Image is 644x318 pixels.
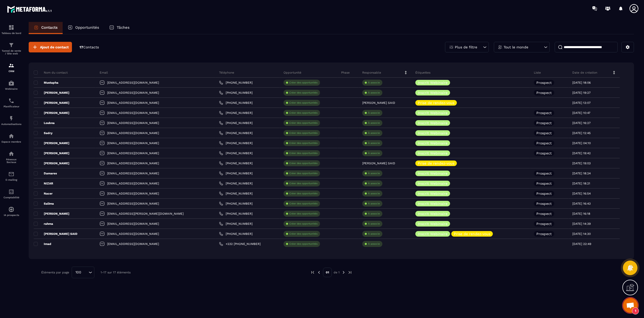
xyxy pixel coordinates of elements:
p: [DATE] 19:27 [572,91,591,94]
img: formation [8,24,14,30]
img: logo [7,5,52,14]
p: Inscrit Webinaire [418,81,448,84]
p: Créer des opportunités [289,121,317,125]
a: [PHONE_NUMBER] [219,232,253,236]
p: Prospect [536,202,552,205]
p: Inscrit Webinaire [418,121,448,125]
p: Inscrit Webinaire [418,202,448,205]
p: À associe [368,81,380,84]
p: Liste [534,71,541,75]
a: Opportunités [63,22,104,34]
p: [DATE] 18:06 [572,81,591,84]
p: À associe [368,111,380,115]
p: [PERSON_NAME] [34,141,69,145]
p: À associe [368,91,380,94]
p: Inscrit Webinaire [418,91,448,94]
p: Prospect [536,182,552,185]
a: emailemailE-mailing [1,167,21,185]
p: À associe [368,121,380,125]
p: [DATE] 12:45 [572,131,591,135]
img: formation [8,42,14,48]
p: Prise de rendez-vous [418,101,454,105]
p: À associe [368,151,380,155]
p: Email [100,71,108,75]
p: Prise de rendez-vous [454,232,490,236]
a: [PHONE_NUMBER] [219,151,253,155]
a: [PHONE_NUMBER] [219,181,253,185]
span: 100 [74,270,83,275]
p: Créer des opportunités [289,91,317,94]
img: scheduler [8,98,14,104]
p: Comptabilité [1,196,21,199]
a: accountantaccountantComptabilité [1,185,21,203]
p: [DATE] 16:43 [572,202,591,205]
p: Créer des opportunités [289,81,317,84]
p: [DATE] 22:49 [572,242,591,246]
img: social-network [8,151,14,157]
p: Prospect [536,172,552,175]
p: À associe [368,202,380,205]
p: NIZAR [34,181,53,185]
a: [PHONE_NUMBER] [219,161,253,165]
p: Éléments par page [41,271,69,274]
p: [PERSON_NAME] [34,212,69,216]
p: [PERSON_NAME] SAID [362,162,395,165]
p: de 1 [334,270,340,274]
p: Prospect [536,131,552,135]
a: [PHONE_NUMBER] [219,81,253,85]
p: À associe [368,172,380,175]
p: [DATE] 19:42 [572,151,591,155]
a: [PHONE_NUMBER] [219,131,253,135]
p: Prospect [536,151,552,155]
img: prev [310,270,315,275]
p: Inscrit Webinaire [418,172,448,175]
p: À associe [368,222,380,226]
p: Prospect [536,222,552,226]
a: +232 [PHONE_NUMBER] [219,242,261,246]
p: [DATE] 16:27 [572,121,591,125]
p: Inscrit Webinaire [418,182,448,185]
p: Tableau de bord [1,32,21,35]
p: Créer des opportunités [289,151,317,155]
p: Créer des opportunités [289,232,317,236]
p: 01 [323,268,332,277]
p: Inscrit Webinaire [418,151,448,155]
img: accountant [8,189,14,195]
img: automations [8,115,14,121]
p: Créer des opportunités [289,202,317,205]
img: automations [8,206,14,212]
a: [PHONE_NUMBER] [219,101,253,105]
p: [DATE] 14:30 [572,232,591,236]
p: À associe [368,141,380,145]
a: [PHONE_NUMBER] [219,202,253,206]
p: [DATE] 18:21 [572,182,590,185]
p: Inscrit Webinaire [418,131,448,135]
p: [DATE] 10:47 [572,111,590,115]
p: CRM [1,70,21,73]
p: Inscrit Webinaire [418,192,448,195]
img: automations [8,133,14,139]
a: [PHONE_NUMBER] [219,121,253,125]
p: Salima [34,202,54,206]
p: Créer des opportunités [289,131,317,135]
p: Inscrit Webinaire [418,222,448,226]
img: email [8,171,14,177]
a: formationformationTableau de bord [1,21,21,38]
p: Créer des opportunités [289,162,317,165]
p: [DATE] 04:10 [572,141,591,145]
p: Étiquettes [415,71,430,75]
p: Tâches [117,25,130,30]
p: [DATE] 13:07 [572,101,591,105]
p: Prospect [536,91,552,94]
p: Créer des opportunités [289,212,317,215]
p: À associe [368,232,380,236]
p: À associe [368,212,380,215]
p: Opportunités [75,25,99,30]
p: Automatisations [1,123,21,125]
p: Prospect [536,192,552,195]
p: [PERSON_NAME] SAID [34,232,77,236]
p: Créer des opportunités [289,242,317,246]
a: formationformationCRM [1,59,21,76]
p: [PERSON_NAME] [34,151,69,155]
p: À associe [368,192,380,195]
